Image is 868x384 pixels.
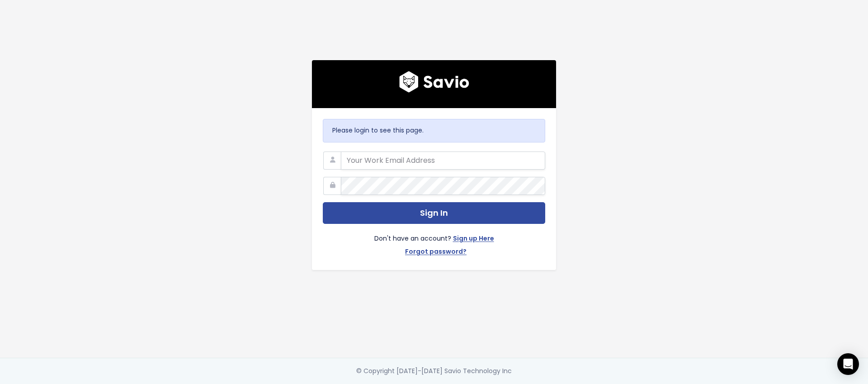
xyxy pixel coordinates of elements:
[405,246,467,259] a: Forgot password?
[356,365,512,377] div: © Copyright [DATE]-[DATE] Savio Technology Inc
[341,152,545,170] input: Your Work Email Address
[332,125,536,136] p: Please login to see this page.
[837,353,859,375] div: Open Intercom Messenger
[323,224,545,259] div: Don't have an account?
[323,202,545,224] button: Sign In
[399,71,469,93] img: logo600x187.a314fd40982d.png
[453,233,494,246] a: Sign up Here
